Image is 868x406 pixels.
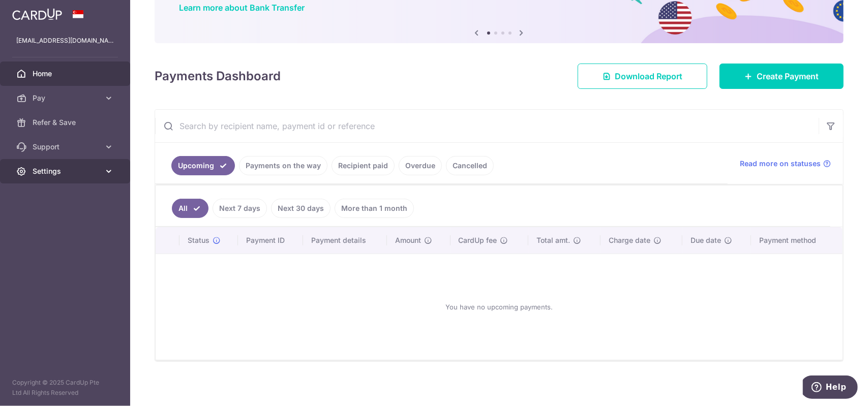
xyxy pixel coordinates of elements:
span: Due date [691,235,721,245]
a: Create Payment [720,64,844,89]
img: CardUp [12,8,62,20]
p: [EMAIL_ADDRESS][DOMAIN_NAME] [16,36,114,46]
span: Create Payment [757,70,819,82]
iframe: Opens a widget where you can find more information [803,376,858,401]
span: Home [33,69,100,79]
a: Learn more about Bank Transfer [179,3,305,13]
a: Overdue [399,156,442,175]
a: Upcoming [171,156,235,175]
span: Settings [33,166,100,176]
a: Recipient paid [332,156,395,175]
span: Pay [33,93,100,103]
a: Read more on statuses [740,159,831,169]
span: Charge date [609,235,650,245]
h4: Payments Dashboard [155,67,281,85]
div: You have no upcoming payments. [168,262,830,352]
th: Payment method [751,227,843,254]
th: Payment details [303,227,387,254]
a: Next 7 days [213,199,267,218]
a: Cancelled [446,156,494,175]
span: CardUp fee [459,235,497,245]
span: Amount [395,235,421,245]
th: Payment ID [238,227,303,254]
a: Download Report [578,64,707,89]
span: Status [188,235,209,245]
a: More than 1 month [335,199,414,218]
span: Download Report [615,70,682,82]
span: Total amt. [536,235,570,245]
input: Search by recipient name, payment id or reference [155,110,819,142]
a: Next 30 days [271,199,331,218]
a: All [172,199,208,218]
span: Support [33,142,100,152]
span: Read more on statuses [740,159,821,169]
a: Payments on the way [239,156,327,175]
span: Refer & Save [33,117,100,128]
